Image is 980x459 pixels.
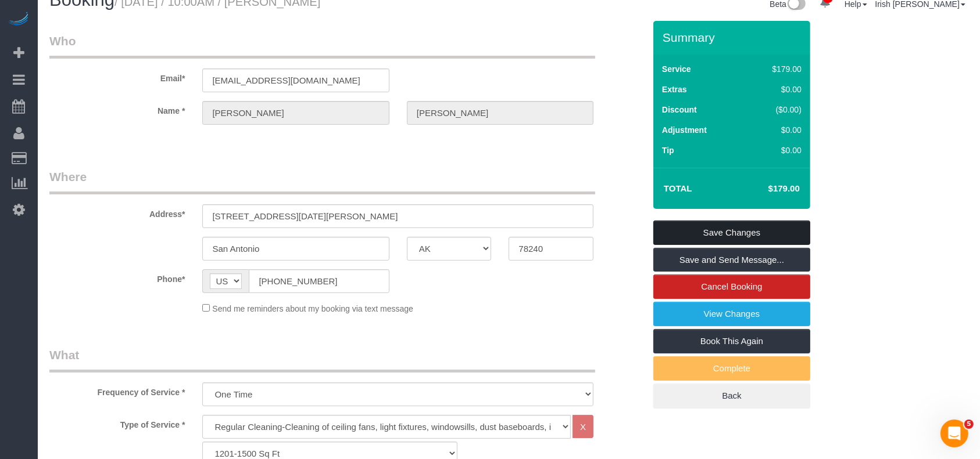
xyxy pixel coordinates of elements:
[747,63,802,75] div: $179.00
[653,329,810,353] a: Book This Again
[49,32,595,59] legend: Who
[212,304,413,313] span: Send me reminders about my booking via text message
[653,302,810,326] a: View Changes
[653,384,810,408] a: Back
[41,68,194,84] label: Email*
[41,415,194,431] label: Type of Service *
[41,101,194,117] label: Name *
[202,237,389,261] input: City*
[734,184,800,194] h4: $179.00
[407,101,593,125] input: Last Name*
[964,420,974,429] span: 5
[747,144,802,156] div: $0.00
[747,124,802,136] div: $0.00
[41,204,194,220] label: Address*
[202,101,389,125] input: First Name*
[653,274,810,299] a: Cancel Booking
[41,382,194,398] label: Frequency of Service *
[747,104,802,115] div: ($0.00)
[41,269,194,285] label: Phone*
[653,248,810,272] a: Save and Send Message...
[663,31,804,44] h3: Summary
[49,168,595,194] legend: Where
[653,221,810,245] a: Save Changes
[664,183,692,193] strong: Total
[662,144,674,156] label: Tip
[662,63,691,75] label: Service
[249,269,389,293] input: Phone*
[940,420,968,447] iframe: Intercom live chat
[509,237,593,261] input: Zip Code*
[202,68,389,92] input: Email*
[7,12,30,28] img: Automaid Logo
[662,124,707,136] label: Adjustment
[662,104,697,115] label: Discount
[49,346,595,373] legend: What
[662,84,687,95] label: Extras
[747,84,802,95] div: $0.00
